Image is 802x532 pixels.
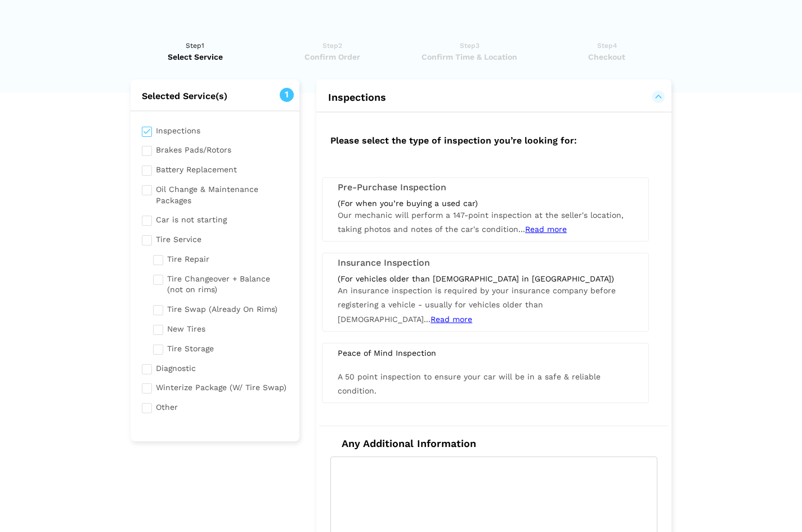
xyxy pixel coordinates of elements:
a: Step4 [542,40,672,62]
a: Step1 [131,40,261,62]
a: Step3 [405,40,535,62]
a: Step2 [267,40,397,62]
h3: Pre-Purchase Inspection [338,182,633,193]
h3: Insurance Inspection [338,258,633,268]
button: Inspections [328,91,660,104]
span: Checkout [542,51,672,62]
span: Our mechanic will perform a 147-point inspection at the seller's location, taking photos and note... [338,211,624,234]
span: Read more [525,225,567,234]
div: (For when you’re buying a used car) [338,198,633,208]
h2: Please select the type of inspection you’re looking for: [319,124,669,155]
span: A 50 point inspection to ensure your car will be in a safe & reliable condition. [338,372,601,395]
div: Peace of Mind Inspection [329,348,642,358]
span: 1 [280,88,294,102]
span: An insurance inspection is required by your insurance company before registering a vehicle - usua... [338,286,616,323]
h4: Any Additional Information [330,437,657,450]
span: Confirm Order [267,51,397,62]
span: Confirm Time & Location [405,51,535,62]
h2: Selected Service(s) [131,91,300,102]
div: (For vehicles older than [DEMOGRAPHIC_DATA] in [GEOGRAPHIC_DATA]) [338,274,633,284]
span: Read more [431,315,472,324]
span: Select Service [131,51,261,62]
